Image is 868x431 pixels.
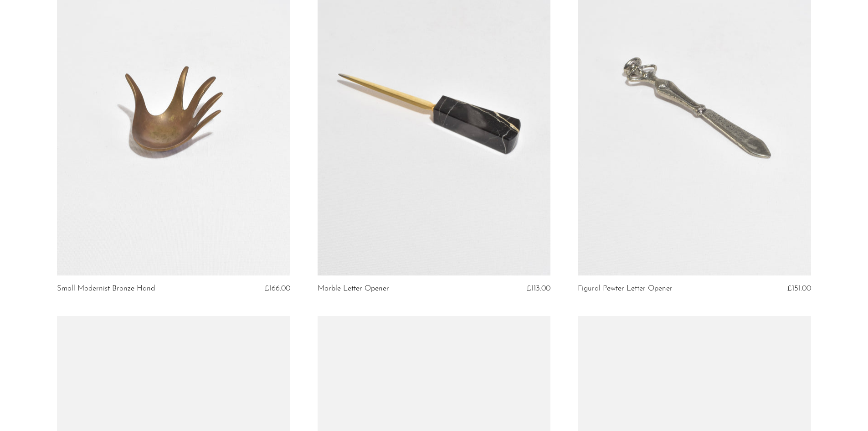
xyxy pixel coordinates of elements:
a: Figural Pewter Letter Opener [578,285,673,293]
a: Marble Letter Opener [318,285,389,293]
span: £151.00 [787,285,811,292]
a: Small Modernist Bronze Hand [57,285,155,293]
span: £113.00 [527,285,550,292]
span: £166.00 [265,285,290,292]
